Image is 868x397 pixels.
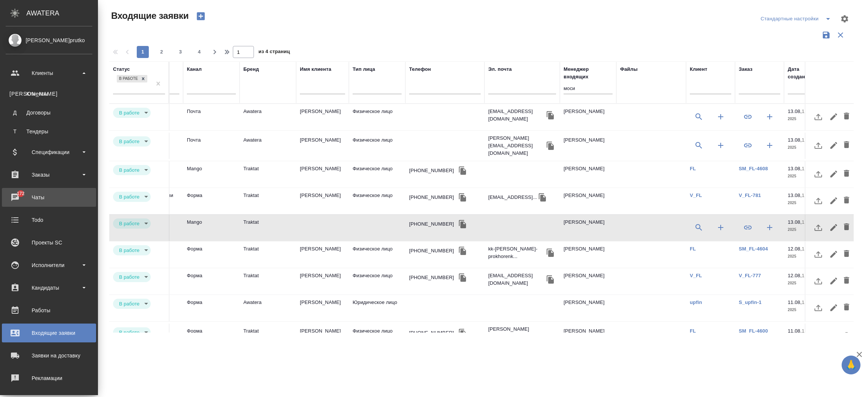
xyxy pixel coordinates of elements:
[788,144,825,151] p: 2025
[183,161,240,188] td: Mango
[113,108,151,118] div: В работе
[739,136,757,154] button: Привязать к существующему заказу
[761,218,779,237] button: Создать заказ
[193,48,205,56] span: 4
[488,245,545,260] p: kk-[PERSON_NAME]-prokhorenk...
[258,47,290,58] span: из 4 страниц
[187,66,202,73] div: Канал
[113,136,151,147] div: В работе
[6,86,92,101] a: [PERSON_NAME]Клиенты
[409,247,454,255] div: [PHONE_NUMBER]
[349,188,405,214] td: Физическое лицо
[9,90,89,98] div: Клиенты
[193,46,205,58] button: 4
[827,136,840,154] button: Редактировать
[827,165,840,183] button: Редактировать
[827,218,840,237] button: Редактировать
[809,108,827,126] button: Загрузить файл
[827,299,840,317] button: Редактировать
[296,188,349,214] td: [PERSON_NAME]
[488,325,545,348] p: [PERSON_NAME][EMAIL_ADDRESS][DOMAIN_NAME]
[349,324,405,350] td: Физическое лицо
[488,194,537,201] p: [EMAIL_ADDRESS]...
[183,295,240,321] td: Форма
[819,28,833,42] button: Сохранить фильтры
[2,301,96,320] a: Работы
[690,108,708,126] button: Выбрать клиента
[788,253,825,260] p: 2025
[537,192,548,203] button: Скопировать
[113,327,151,337] div: В работе
[802,137,814,143] p: 12:27
[488,108,545,123] p: [EMAIL_ADDRESS][DOMAIN_NAME]
[6,282,92,293] div: Кандидаты
[842,356,860,374] button: 🙏
[12,190,29,197] span: 172
[6,237,92,248] div: Проекты SC
[739,246,768,252] a: SM_FL-4604
[827,108,840,126] button: Редактировать
[174,46,186,58] button: 3
[349,161,405,188] td: Физическое лицо
[788,115,825,123] p: 2025
[117,75,139,83] div: В работе
[6,169,92,180] div: Заказы
[690,218,708,237] button: Выбрать клиента
[560,295,616,321] td: [PERSON_NAME]
[788,246,802,252] p: 12.08,
[802,246,814,252] p: 18:39
[240,104,296,130] td: Awatera
[560,241,616,268] td: [PERSON_NAME]
[117,138,142,145] button: В работе
[788,273,802,278] p: 12.08,
[739,166,768,171] a: SM_FL-4608
[240,161,296,188] td: Traktat
[840,327,853,345] button: Удалить
[6,260,92,271] div: Исполнители
[6,305,92,316] div: Работы
[240,241,296,268] td: Traktat
[117,301,142,307] button: В работе
[409,167,454,174] div: [PHONE_NUMBER]
[6,147,92,158] div: Спецификации
[739,66,752,73] div: Заказ
[739,273,761,278] a: V_FL-777
[113,66,130,73] div: Статус
[620,66,637,73] div: Файлы
[113,165,151,175] div: В работе
[296,161,349,188] td: [PERSON_NAME]
[827,245,840,263] button: Редактировать
[296,104,349,130] td: [PERSON_NAME]
[560,215,616,241] td: [PERSON_NAME]
[788,199,825,207] p: 2025
[6,214,92,226] div: Todo
[545,110,556,121] button: Скопировать
[240,295,296,321] td: Awatera
[240,133,296,159] td: Awatera
[712,136,730,154] button: Создать клиента
[545,274,556,285] button: Скопировать
[6,124,92,139] a: ТТендеры
[560,133,616,159] td: [PERSON_NAME]
[827,272,840,290] button: Редактировать
[739,192,761,198] a: V_FL-781
[296,295,349,321] td: [PERSON_NAME]
[788,192,802,198] p: 13.08,
[353,66,375,73] div: Тип лица
[739,218,757,237] button: Привязать к существующему заказу
[117,110,142,116] button: В работе
[2,188,96,207] a: 172Чаты
[802,166,814,171] p: 12:22
[117,329,142,336] button: В работе
[788,299,802,305] p: 11.08,
[6,105,92,120] a: ДДоговоры
[183,188,240,214] td: Форма
[690,328,696,334] a: FL
[545,247,556,258] button: Скопировать
[9,109,89,116] div: Договоры
[833,28,848,42] button: Сбросить фильтры
[788,173,825,180] p: 2025
[240,268,296,295] td: Traktat
[788,306,825,314] p: 2025
[560,161,616,188] td: [PERSON_NAME]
